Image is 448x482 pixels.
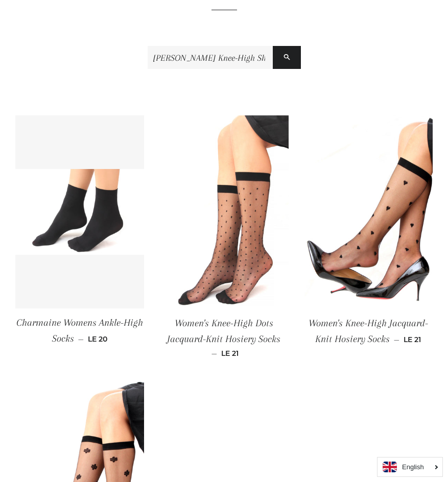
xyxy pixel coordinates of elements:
input: Search our store [148,46,273,69]
span: Charmaine Womens Ankle-High Socks [16,317,143,344]
a: Women's Knee-High Dots Jacquard-Knit Hosiery Socks — LE 21 [159,309,288,367]
span: Women's Knee-High Jacquard-Knit Hosiery Socks [309,318,428,345]
i: English [402,464,424,470]
span: — [394,335,399,344]
span: LE 21 [404,335,421,344]
a: Charmaine Womens Ankle-High Socks — LE 20 [15,308,144,354]
span: — [211,349,217,358]
span: LE 20 [88,334,107,344]
span: — [78,334,84,344]
span: Women's Knee-High Dots Jacquard-Knit Hosiery Socks [167,318,280,345]
span: LE 21 [221,349,239,358]
a: Women's Knee-High Jacquard-Knit Hosiery Socks — LE 21 [304,309,433,354]
a: English [383,462,437,472]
